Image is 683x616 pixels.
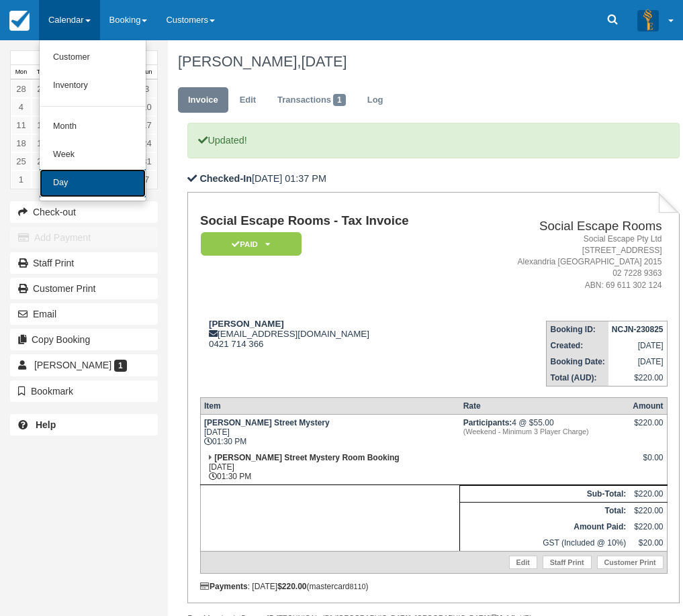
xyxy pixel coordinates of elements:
[629,519,667,535] td: $220.00
[199,173,252,184] b: Checked-In
[136,98,157,116] a: 10
[357,87,394,113] a: Log
[10,380,158,402] button: Bookmark
[463,427,627,435] em: (Weekend - Minimum 3 Player Charge)
[200,319,468,349] div: [EMAIL_ADDRESS][DOMAIN_NAME] 0421 714 366
[10,278,158,299] a: Customer Print
[460,519,630,535] th: Amount Paid:
[36,419,56,430] b: Help
[32,152,52,170] a: 26
[463,418,512,427] strong: Participants
[509,556,537,569] a: Edit
[10,303,158,325] button: Email
[40,72,146,100] a: Inventory
[136,152,157,170] a: 31
[11,170,32,189] a: 1
[11,65,32,80] th: Mon
[11,80,32,98] a: 28
[629,535,667,552] td: $20.00
[200,582,668,591] div: : [DATE] (mastercard )
[214,453,399,462] strong: [PERSON_NAME] Street Mystery Room Booking
[633,418,663,438] div: $220.00
[10,414,158,435] a: Help
[40,44,146,72] a: Customer
[633,453,663,473] div: $0.00
[136,116,157,134] a: 17
[136,65,157,80] th: Sun
[608,354,667,370] td: [DATE]
[10,201,158,223] button: Check-out
[460,535,630,552] td: GST (Included @ 10%)
[608,370,667,387] td: $220.00
[267,87,356,113] a: Transactions1
[40,169,146,197] a: Day
[629,485,667,502] td: $220.00
[543,556,592,569] a: Staff Print
[40,113,146,141] a: Month
[608,338,667,354] td: [DATE]
[10,252,158,274] a: Staff Print
[547,321,608,338] th: Booking ID:
[187,123,680,158] p: Updated!
[629,502,667,519] td: $220.00
[11,98,32,116] a: 4
[32,134,52,152] a: 19
[200,582,248,591] strong: Payments
[460,485,630,502] th: Sub-Total:
[32,65,52,80] th: Tue
[200,414,459,450] td: [DATE] 01:30 PM
[32,170,52,189] a: 2
[333,94,346,106] span: 1
[136,170,157,189] a: 7
[200,214,468,228] h1: Social Escape Rooms - Tax Invoice
[547,370,608,387] th: Total (AUD):
[10,329,158,350] button: Copy Booking
[460,414,630,450] td: 4 @ $55.00
[34,360,111,370] span: [PERSON_NAME]
[178,54,670,70] h1: [PERSON_NAME],
[11,134,32,152] a: 18
[629,397,667,414] th: Amount
[9,11,30,31] img: checkfront-main-nav-mini-logo.png
[178,87,228,113] a: Invoice
[11,116,32,134] a: 11
[547,354,608,370] th: Booking Date:
[612,325,664,334] strong: NCJN-230825
[301,53,347,70] span: [DATE]
[350,582,366,591] small: 8110
[187,172,680,186] p: [DATE] 01:37 PM
[597,556,664,569] a: Customer Print
[230,87,266,113] a: Edit
[10,354,158,376] a: [PERSON_NAME] 1
[547,338,608,354] th: Created:
[32,116,52,134] a: 12
[473,219,662,234] h2: Social Escape Rooms
[40,141,146,169] a: Week
[209,319,284,329] strong: [PERSON_NAME]
[200,397,459,414] th: Item
[114,360,127,372] span: 1
[200,450,459,485] td: [DATE] 01:30 PM
[204,418,330,427] strong: [PERSON_NAME] Street Mystery
[460,502,630,519] th: Total:
[460,397,630,414] th: Rate
[200,232,297,256] a: Paid
[637,9,659,31] img: A3
[136,134,157,152] a: 24
[10,227,158,248] button: Add Payment
[201,232,302,256] em: Paid
[473,234,662,291] address: Social Escape Pty Ltd [STREET_ADDRESS] Alexandria [GEOGRAPHIC_DATA] 2015 02 7228 9363 ABN: 69 611...
[277,582,306,591] strong: $220.00
[39,40,146,201] ul: Calendar
[11,152,32,170] a: 25
[136,80,157,98] a: 3
[32,80,52,98] a: 29
[32,98,52,116] a: 5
